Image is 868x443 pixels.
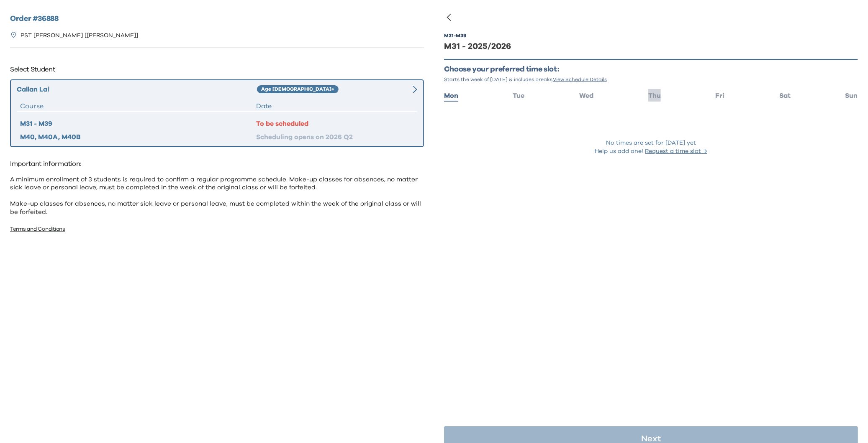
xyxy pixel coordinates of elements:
[595,147,707,155] p: Help us add one!
[444,32,466,39] div: M31 - M39
[20,119,257,129] div: M31 - M39
[17,84,257,94] div: Callan Lai
[257,119,414,129] div: To be scheduled
[513,92,525,99] span: Tue
[20,101,257,111] div: Course
[444,41,858,52] div: M31 - 2025/2026
[10,13,424,25] h2: Order # 36888
[444,92,458,99] span: Mon
[257,85,339,94] div: Age [DEMOGRAPHIC_DATA]+
[257,101,414,111] div: Date
[444,76,858,83] p: Starts the week of [DATE] & includes breaks.
[257,132,414,142] div: Scheduling opens on 2026 Q2
[553,77,607,82] span: View Schedule Details
[645,147,707,155] button: Request a time slot →
[641,435,661,443] p: Next
[21,31,138,40] p: PST [PERSON_NAME] [[PERSON_NAME]]
[648,92,661,99] span: Thu
[10,227,65,232] a: Terms and Conditions
[579,92,593,99] span: Wed
[10,63,424,76] p: Select Student
[716,92,725,99] span: Fri
[10,157,424,171] p: Important information:
[10,176,424,216] p: A minimum enrollment of 3 students is required to confirm a regular programme schedule. Make-up c...
[606,139,696,147] p: No times are set for [DATE] yet
[779,92,791,99] span: Sat
[20,132,257,142] div: M40, M40A, M40B
[845,92,858,99] span: Sun
[444,65,858,74] p: Choose your preferred time slot:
